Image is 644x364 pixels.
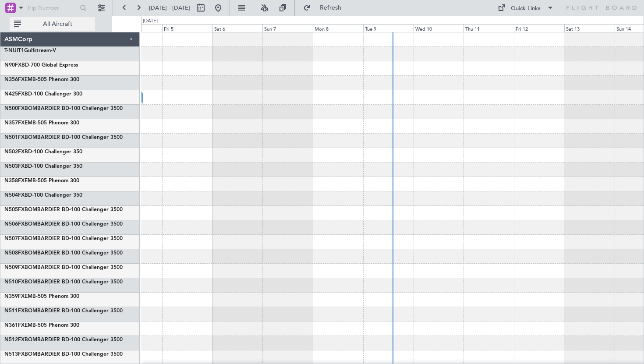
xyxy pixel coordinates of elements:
[4,48,24,53] span: T-NUIT1
[149,4,190,12] span: [DATE] - [DATE]
[4,308,25,314] span: N511FX
[4,106,123,111] a: N500FXBOMBARDIER BD-100 Challenger 3500
[10,17,95,31] button: All Aircraft
[4,135,25,140] span: N501FX
[4,251,25,256] span: N508FX
[313,24,363,32] div: Mon 8
[299,1,352,15] button: Refresh
[4,236,25,241] span: N507FX
[4,265,123,270] a: N509FXBOMBARDIER BD-100 Challenger 3500
[4,77,25,82] span: N356FX
[4,352,123,357] a: N513FXBOMBARDIER BD-100 Challenger 3500
[262,24,313,32] div: Sun 7
[312,5,349,11] span: Refresh
[4,63,78,68] a: N90FXBD-700 Global Express
[493,1,558,15] button: Quick Links
[143,18,158,25] div: [DATE]
[4,92,25,97] span: N425FX
[162,24,212,32] div: Fri 5
[4,178,79,184] a: N358FXEMB-505 Phenom 300
[363,24,414,32] div: Tue 9
[4,251,123,256] a: N508FXBOMBARDIER BD-100 Challenger 3500
[4,337,25,343] span: N512FX
[4,294,79,299] a: N359FXEMB-505 Phenom 300
[4,77,79,82] a: N356FXEMB-505 Phenom 300
[4,236,123,241] a: N507FXBOMBARDIER BD-100 Challenger 3500
[4,178,25,184] span: N358FX
[4,265,25,270] span: N509FX
[4,120,25,126] span: N357FX
[27,1,75,14] input: Trip Number
[464,24,514,32] div: Thu 11
[4,222,123,227] a: N506FXBOMBARDIER BD-100 Challenger 3500
[4,164,25,169] span: N503FX
[4,135,123,140] a: N501FXBOMBARDIER BD-100 Challenger 3500
[4,323,79,328] a: N361FXEMB-505 Phenom 300
[4,92,82,97] a: N425FXBD-100 Challenger 300
[4,48,56,53] a: T-NUIT1Gulfstream-V
[4,279,123,285] a: N510FXBOMBARDIER BD-100 Challenger 3500
[4,207,25,212] span: N505FX
[4,279,25,285] span: N510FX
[4,63,21,68] span: N90FX
[4,337,123,343] a: N512FXBOMBARDIER BD-100 Challenger 3500
[4,294,25,299] span: N359FX
[4,164,82,169] a: N503FXBD-100 Challenger 350
[212,24,263,32] div: Sat 6
[4,193,25,198] span: N504FX
[4,120,79,126] a: N357FXEMB-505 Phenom 300
[4,149,82,155] a: N502FXBD-100 Challenger 350
[4,193,82,198] a: N504FXBD-100 Challenger 350
[4,323,25,328] span: N361FX
[4,106,25,111] span: N500FX
[4,352,25,357] span: N513FX
[4,222,25,227] span: N506FX
[564,24,615,32] div: Sat 13
[4,207,123,212] a: N505FXBOMBARDIER BD-100 Challenger 3500
[514,24,564,32] div: Fri 12
[23,21,92,27] span: All Aircraft
[4,308,123,314] a: N511FXBOMBARDIER BD-100 Challenger 3500
[4,149,25,155] span: N502FX
[414,24,464,32] div: Wed 10
[511,4,541,13] div: Quick Links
